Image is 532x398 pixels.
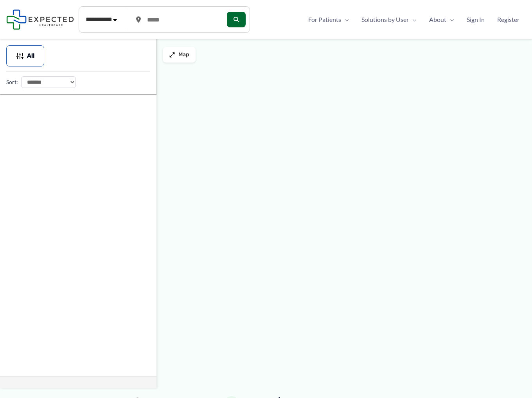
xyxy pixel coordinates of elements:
span: Solutions by User [361,14,409,25]
a: Sign In [460,14,491,25]
span: All [27,53,34,59]
img: Expected Healthcare Logo - side, dark font, small [6,9,74,29]
span: Map [178,52,189,58]
a: Solutions by UserMenu Toggle [355,14,423,25]
img: Maximize [169,52,175,58]
span: For Patients [308,14,341,25]
a: Register [491,14,526,25]
button: Map [163,47,196,63]
span: Sign In [467,14,485,25]
span: Menu Toggle [341,14,349,25]
img: Filter [16,52,24,60]
a: For PatientsMenu Toggle [302,14,355,25]
span: Menu Toggle [446,14,454,25]
a: AboutMenu Toggle [423,14,460,25]
label: Sort: [6,77,18,87]
span: Menu Toggle [409,14,417,25]
span: Register [497,14,519,25]
button: All [6,45,44,66]
span: About [429,14,446,25]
